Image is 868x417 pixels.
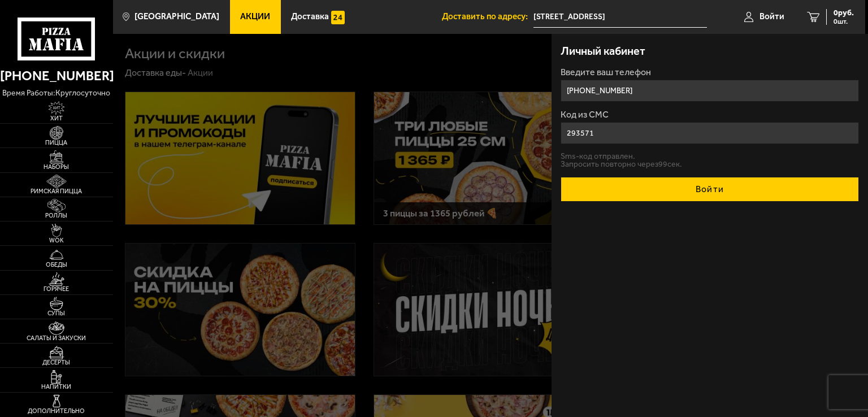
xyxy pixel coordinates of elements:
input: Ваш адрес доставки [533,7,707,28]
span: 0 руб. [834,9,854,17]
span: Доставить по адресу: [442,12,533,21]
button: Войти [561,177,859,202]
p: Запросить повторно через 99 сек. [561,160,859,168]
span: Акции [240,12,270,21]
label: Код из СМС [561,110,859,119]
span: Доставка [291,12,329,21]
p: Sms-код отправлен. [561,153,859,160]
img: 15daf4d41897b9f0e9f617042186c801.svg [331,11,345,24]
span: [GEOGRAPHIC_DATA] [134,12,219,21]
span: Войти [759,12,784,21]
span: Гражданский проспект, 109к1, подъезд 6 [533,7,707,28]
span: 0 шт. [834,18,854,25]
label: Введите ваш телефон [561,68,859,77]
h3: Личный кабинет [561,45,645,57]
